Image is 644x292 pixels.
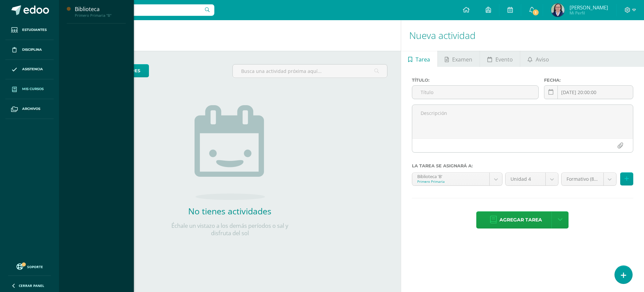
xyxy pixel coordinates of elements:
[417,179,484,184] div: Primero Primaria
[401,51,437,67] a: Tarea
[5,60,54,80] a: Asistencia
[495,51,513,68] span: Evento
[511,173,540,185] span: Unidad 4
[412,86,539,99] input: Título
[8,262,51,271] a: Soporte
[416,51,430,68] span: Tarea
[551,3,565,17] img: b70cd412f2b01b862447bda25ceab0f5.png
[412,173,502,185] a: Biblioteca 'B'Primero Primaria
[5,20,54,40] a: Estudiantes
[505,173,558,185] a: Unidad 4
[75,5,126,18] a: BibliotecaPrimero Primaria "B"
[163,222,297,237] p: Échale un vistazo a los demás períodos o sal y disfruta del sol
[499,212,542,228] span: Agregar tarea
[163,205,297,217] h2: No tienes actividades
[417,173,484,179] div: Biblioteca 'B'
[67,20,393,51] h1: Actividades
[412,163,633,168] label: La tarea se asignará a:
[570,10,608,16] span: Mi Perfil
[5,99,54,119] a: Archivos
[561,173,616,185] a: Formativo (80.0%)
[532,9,539,16] span: 1
[409,20,636,51] h1: Nueva actividad
[570,4,608,11] span: [PERSON_NAME]
[452,51,472,68] span: Examen
[5,40,54,60] a: Disciplina
[22,27,47,33] span: Estudiantes
[480,51,520,67] a: Evento
[195,105,265,200] img: no_activities.png
[412,78,539,83] label: Título:
[63,4,214,16] input: Busca un usuario...
[544,86,633,99] input: Fecha de entrega
[520,51,556,67] a: Aviso
[544,78,633,83] label: Fecha:
[5,79,54,99] a: Mis cursos
[22,106,40,112] span: Archivos
[75,5,126,13] div: Biblioteca
[567,173,598,185] span: Formativo (80.0%)
[22,67,43,72] span: Asistencia
[536,51,549,68] span: Aviso
[438,51,480,67] a: Examen
[27,264,43,269] span: Soporte
[233,65,387,78] input: Busca una actividad próxima aquí...
[19,283,44,288] span: Cerrar panel
[75,13,126,18] div: Primero Primaria "B"
[22,86,44,92] span: Mis cursos
[22,47,42,52] span: Disciplina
